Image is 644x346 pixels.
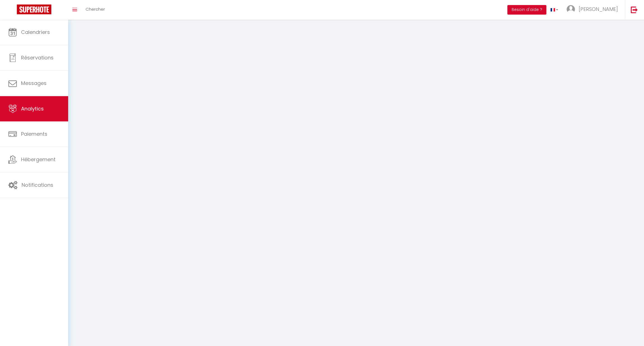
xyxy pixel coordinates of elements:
[507,5,546,15] button: Besoin d'aide ?
[86,6,105,12] span: Chercher
[579,6,618,13] span: [PERSON_NAME]
[21,156,56,163] span: Hébergement
[22,181,53,188] span: Notifications
[17,4,51,14] img: Super Booking
[631,6,638,13] img: logout
[21,105,44,112] span: Analytics
[567,5,575,13] img: ...
[4,2,21,19] button: Ouvrir le widget de chat LiveChat
[21,54,54,61] span: Réservations
[21,130,47,137] span: Paiements
[21,80,47,87] span: Messages
[21,29,50,36] span: Calendriers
